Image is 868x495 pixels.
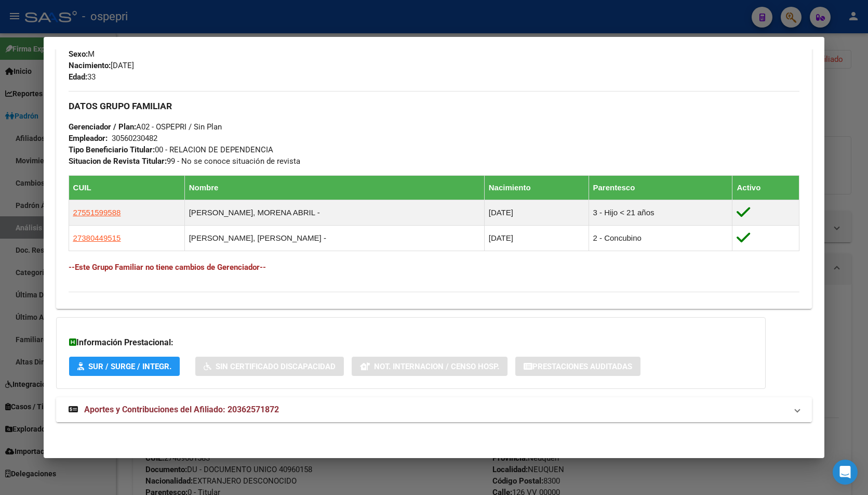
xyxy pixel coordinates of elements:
th: Nombre [184,175,484,200]
span: 99 - No se conoce situación de revista [69,157,300,166]
span: Not. Internacion / Censo Hosp. [374,362,499,371]
span: 27380449515 [73,233,121,242]
span: M [69,49,95,59]
span: Sin Certificado Discapacidad [216,362,336,371]
td: [DATE] [484,200,589,225]
h4: --Este Grupo Familiar no tiene cambios de Gerenciador-- [69,262,800,273]
div: Open Intercom Messenger [833,460,858,485]
span: SUR / SURGE / INTEGR. [88,362,171,371]
td: 3 - Hijo < 21 años [589,200,732,225]
th: CUIL [69,175,184,200]
button: Prestaciones Auditadas [515,357,640,376]
button: Sin Certificado Discapacidad [195,357,344,376]
h3: Información Prestacional: [69,336,753,349]
strong: Tipo Beneficiario Titular: [69,145,155,154]
th: Nacimiento [484,175,589,200]
strong: Nacimiento: [69,61,111,70]
span: 00 - RELACION DE DEPENDENCIA [69,145,273,154]
td: [PERSON_NAME], [PERSON_NAME] - [184,225,484,251]
th: Activo [732,175,799,200]
strong: Sexo: [69,49,88,59]
th: Parentesco [589,175,732,200]
td: [PERSON_NAME], MORENA ABRIL - [184,200,484,225]
button: SUR / SURGE / INTEGR. [69,357,180,376]
span: 33 [69,72,96,82]
strong: Gerenciador / Plan: [69,122,136,132]
h3: DATOS GRUPO FAMILIAR [69,100,800,112]
span: 27551599588 [73,208,121,217]
mat-expansion-panel-header: Aportes y Contribuciones del Afiliado: 20362571872 [56,397,812,422]
span: Aportes y Contribuciones del Afiliado: 20362571872 [84,405,279,414]
strong: Edad: [69,72,87,82]
strong: Empleador: [69,134,108,143]
span: A02 - OSPEPRI / Sin Plan [69,122,222,132]
span: [DATE] [69,61,134,70]
button: Not. Internacion / Censo Hosp. [352,357,508,376]
span: Prestaciones Auditadas [532,362,632,371]
td: 2 - Concubino [589,225,732,251]
div: 30560230482 [112,133,157,144]
td: [DATE] [484,225,589,251]
strong: Situacion de Revista Titular: [69,157,167,166]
